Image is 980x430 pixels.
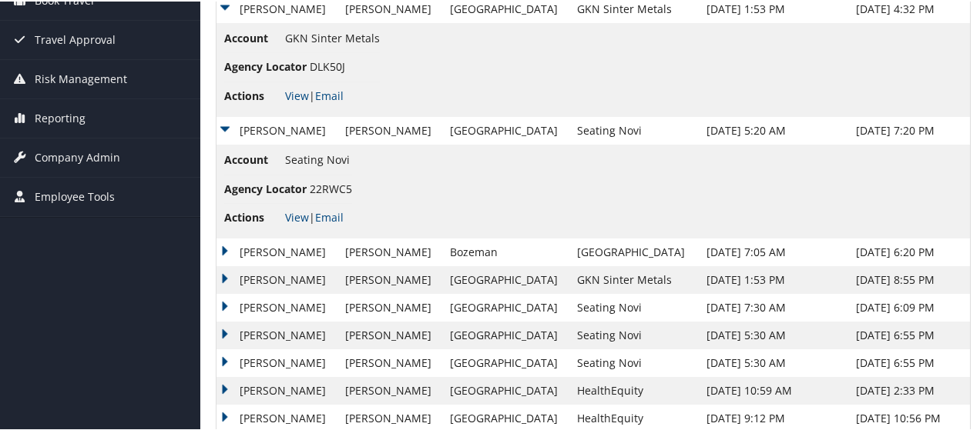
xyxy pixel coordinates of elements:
[310,58,345,72] span: DLK50J
[848,375,970,403] td: [DATE] 2:33 PM
[699,115,848,143] td: [DATE] 5:20 AM
[569,292,699,320] td: Seating Novi
[442,115,569,143] td: [GEOGRAPHIC_DATA]
[699,237,848,265] td: [DATE] 7:05 AM
[337,292,442,320] td: [PERSON_NAME]
[35,19,116,58] span: Travel Approval
[224,28,282,45] span: Account
[337,265,442,292] td: [PERSON_NAME]
[569,115,699,143] td: Seating Novi
[35,137,120,175] span: Company Admin
[699,320,848,348] td: [DATE] 5:30 AM
[337,237,442,265] td: [PERSON_NAME]
[699,375,848,403] td: [DATE] 10:59 AM
[285,87,309,102] a: View
[442,348,569,375] td: [GEOGRAPHIC_DATA]
[569,375,699,403] td: HealthEquity
[315,87,344,102] a: Email
[569,348,699,375] td: Seating Novi
[699,348,848,375] td: [DATE] 5:30 AM
[35,176,115,215] span: Employee Tools
[216,348,337,375] td: [PERSON_NAME]
[216,292,337,320] td: [PERSON_NAME]
[699,292,848,320] td: [DATE] 7:30 AM
[848,115,970,143] td: [DATE] 7:20 PM
[337,320,442,348] td: [PERSON_NAME]
[442,320,569,348] td: [GEOGRAPHIC_DATA]
[848,292,970,320] td: [DATE] 6:09 PM
[216,265,337,292] td: [PERSON_NAME]
[337,348,442,375] td: [PERSON_NAME]
[224,86,282,103] span: Actions
[224,57,307,74] span: Agency Locator
[224,208,282,225] span: Actions
[216,115,337,143] td: [PERSON_NAME]
[442,375,569,403] td: [GEOGRAPHIC_DATA]
[848,237,970,265] td: [DATE] 6:20 PM
[337,115,442,143] td: [PERSON_NAME]
[569,237,699,265] td: [GEOGRAPHIC_DATA]
[216,237,337,265] td: [PERSON_NAME]
[285,87,344,102] span: |
[310,180,352,195] span: 22RWC5
[315,208,344,223] a: Email
[442,292,569,320] td: [GEOGRAPHIC_DATA]
[216,375,337,403] td: [PERSON_NAME]
[216,320,337,348] td: [PERSON_NAME]
[224,179,307,196] span: Agency Locator
[35,98,86,136] span: Reporting
[569,320,699,348] td: Seating Novi
[224,150,282,167] span: Account
[337,375,442,403] td: [PERSON_NAME]
[285,151,350,165] span: Seating Novi
[848,320,970,348] td: [DATE] 6:55 PM
[285,208,344,223] span: |
[35,58,127,97] span: Risk Management
[848,348,970,375] td: [DATE] 6:55 PM
[442,237,569,265] td: Bozeman
[285,208,309,223] a: View
[285,29,380,44] span: GKN Sinter Metals
[569,265,699,292] td: GKN Sinter Metals
[442,265,569,292] td: [GEOGRAPHIC_DATA]
[848,265,970,292] td: [DATE] 8:55 PM
[699,265,848,292] td: [DATE] 1:53 PM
